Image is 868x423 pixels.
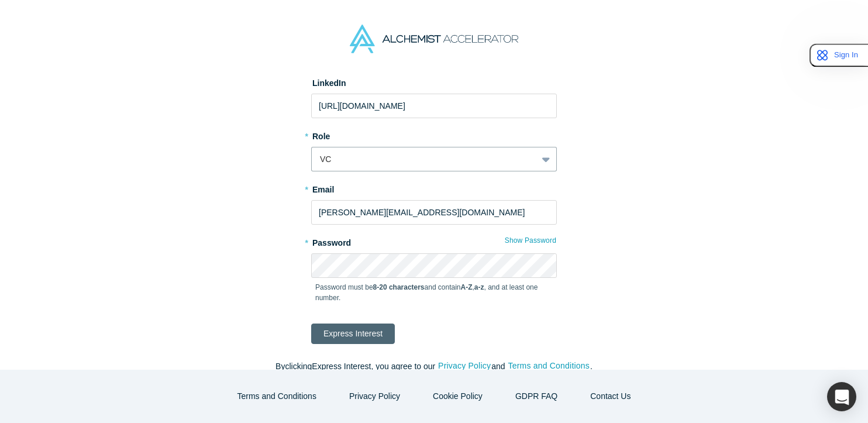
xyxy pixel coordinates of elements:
strong: 8-20 characters [373,283,425,291]
button: Express Interest [311,324,395,344]
button: Terms and Conditions [225,386,329,407]
button: Privacy Policy [337,386,412,407]
div: VC [320,153,529,166]
label: Email [311,180,557,196]
a: GDPR FAQ [503,386,570,407]
button: Privacy Policy [438,359,491,373]
label: Role [311,126,557,143]
label: LinkedIn [311,73,346,90]
strong: A-Z [461,283,473,291]
button: Terms and Conditions [507,359,590,373]
p: By clicking Express Interest , you agree to our and . [188,360,680,373]
button: Contact Us [578,386,643,407]
button: Cookie Policy [421,386,495,407]
strong: a-z [474,283,484,291]
p: Password must be and contain , , and at least one number. [315,282,553,303]
img: Alchemist Accelerator Logo [350,25,518,53]
button: Show Password [504,233,557,248]
label: Password [311,233,557,249]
